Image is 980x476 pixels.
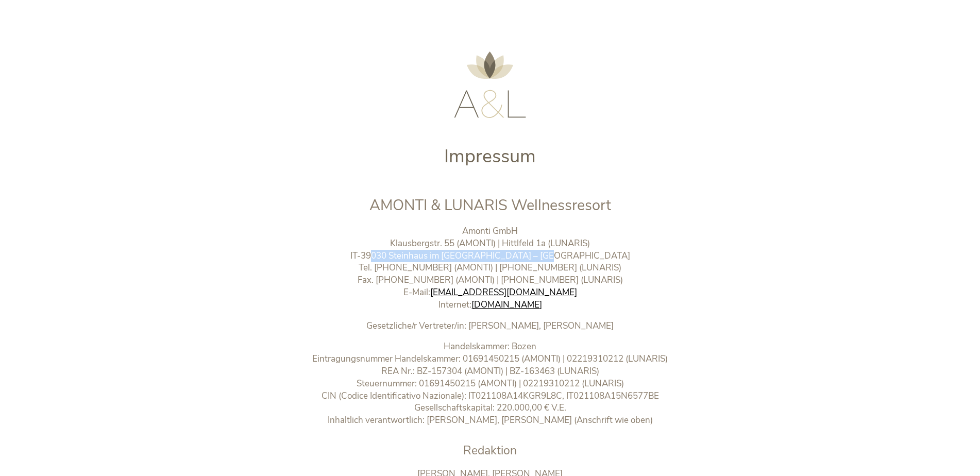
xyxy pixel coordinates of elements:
[430,286,577,298] a: [EMAIL_ADDRESS][DOMAIN_NAME]
[454,52,526,118] img: AMONTI & LUNARIS Wellnessresort
[471,299,542,311] a: [DOMAIN_NAME]
[444,144,536,169] span: Impressum
[463,443,517,458] span: Redaktion
[369,195,611,215] span: AMONTI & LUNARIS Wellnessresort
[366,320,614,332] b: Gesetzliche/r Vertreter/in: [PERSON_NAME], [PERSON_NAME]
[275,341,705,427] p: Handelskammer: Bozen Eintragungsnummer Handelskammer: 01691450215 (AMONTI) | 02219310212 (LUNARIS...
[275,225,705,311] p: Amonti GmbH Klausbergstr. 55 (AMONTI) | Hittlfeld 1a (LUNARIS) IT-39030 Steinhaus im [GEOGRAPHIC_...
